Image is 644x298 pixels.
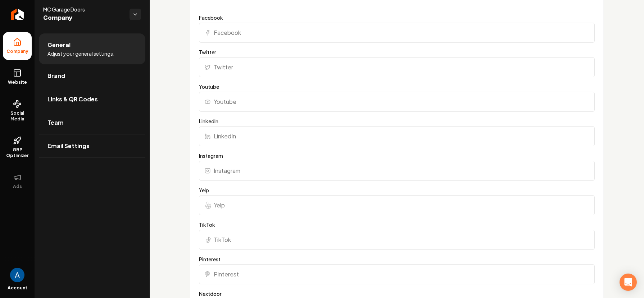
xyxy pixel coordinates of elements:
span: General [47,41,71,49]
input: Yelp [199,195,595,215]
span: Adjust your general settings. [47,50,114,57]
span: Links & QR Codes [47,95,98,104]
input: LinkedIn [199,126,595,146]
a: Website [3,63,32,91]
a: Links & QR Codes [39,88,145,111]
a: Brand [39,64,145,87]
label: Facebook [199,14,595,21]
a: GBP Optimizer [3,130,32,164]
span: Company [4,49,31,54]
input: Instagram [199,161,595,181]
label: Yelp [199,187,595,194]
label: LinkedIn [199,118,595,125]
a: Social Media [3,94,32,128]
span: Brand [47,72,65,80]
span: Email Settings [47,142,90,150]
span: Ads [10,184,25,189]
span: Account [8,285,27,291]
span: Team [47,118,64,127]
div: Open Intercom Messenger [620,274,637,291]
label: Nextdoor [199,290,595,297]
a: Team [39,111,145,134]
span: Website [5,79,30,85]
input: TikTok [199,230,595,250]
button: Open user button [10,268,24,282]
button: Ads [3,167,32,195]
label: TikTok [199,221,595,228]
span: Social Media [3,110,32,122]
span: MC Garage Doors [43,6,124,13]
input: Twitter [199,57,595,77]
a: Email Settings [39,134,145,157]
label: Instagram [199,152,595,159]
label: Youtube [199,83,595,90]
input: Facebook [199,23,595,43]
input: Youtube [199,92,595,112]
label: Twitter [199,49,595,56]
input: Pinterest [199,264,595,284]
img: Andrew Magana [10,268,24,282]
span: Company [43,13,124,23]
label: Pinterest [199,256,595,263]
span: GBP Optimizer [3,147,32,159]
img: Rebolt Logo [11,9,24,20]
